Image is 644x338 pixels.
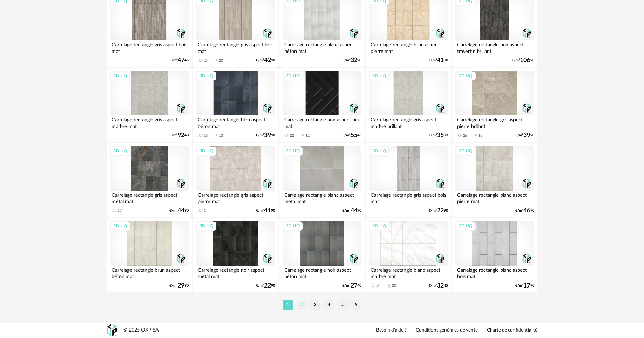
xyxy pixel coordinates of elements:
div: Carrelage rectangle gris aspect métal mat [110,191,189,204]
div: €/m² 90 [429,58,448,63]
a: 3D HQ Carrelage rectangle blanc aspect pierre mat €/m²4690 [452,143,537,217]
div: 18 [204,133,208,138]
li: 9 [351,300,361,310]
a: Charte de confidentialité [487,327,537,334]
div: 13 [219,133,223,138]
a: Besoin d'aide ? [376,327,407,334]
span: 22 [437,208,444,213]
div: 3D HQ [369,72,389,80]
span: 32 [351,58,357,63]
span: Download icon [387,283,392,289]
div: Carrelage rectangle gris aspect marbre mat [110,115,189,129]
div: Carrelage rectangle gris aspect bois mat [110,40,189,54]
div: €/m² 90 [512,58,534,63]
a: 3D HQ Carrelage rectangle gris aspect pierre brillant 26 Download icon 13 €/m²3990 [452,68,537,142]
a: 3D HQ Carrelage rectangle blanc aspect métal mat €/m²4490 [279,143,364,217]
a: 3D HQ Carrelage rectangle noir aspect uni mat 22 Download icon 12 €/m²5546 [279,68,364,142]
img: OXP [107,324,117,336]
a: 3D HQ Carrelage rectangle noir aspect béton mat €/m²2740 [279,218,364,292]
span: 39 [264,133,271,138]
a: Conditions générales de vente [416,327,478,334]
div: 17 [118,208,122,213]
div: 26 [463,133,467,138]
a: 3D HQ Carrelage rectangle blanc aspect bois mat €/m²1790 [452,218,537,292]
li: 3 [310,300,320,310]
div: 3D HQ [196,72,216,80]
div: Carrelage rectangle brun aspect pierre mat [369,40,448,54]
div: 3D HQ [369,147,389,156]
span: 22 [264,283,271,288]
div: €/m² 90 [256,133,275,138]
div: Carrelage rectangle gris aspect bois mat [369,191,448,204]
div: Carrelage rectangle blanc aspect béton mat [283,40,361,54]
div: €/m² 90 [342,58,361,63]
div: 3D HQ [283,222,303,231]
a: 3D HQ Carrelage rectangle bleu aspect béton mat 18 Download icon 13 €/m²3990 [193,68,278,142]
div: 3D HQ [283,147,303,156]
div: €/m² 40 [342,283,361,288]
span: 44 [351,208,357,213]
span: 47 [178,58,184,63]
span: 27 [351,283,357,288]
div: 14 [204,208,208,213]
div: 3D HQ [110,147,130,156]
div: Carrelage rectangle gris aspect pierre brillant [455,115,534,129]
div: €/m² 90 [429,208,448,213]
div: 3D HQ [369,222,389,231]
span: 17 [523,283,530,288]
div: €/m² 90 [256,58,275,63]
span: 44 [178,208,184,213]
a: 3D HQ Carrelage rectangle gris aspect bois mat €/m²2290 [366,143,451,217]
div: Carrelage rectangle brun aspect béton mat [110,266,189,279]
div: Carrelage rectangle noir aspect béton mat [283,266,361,279]
div: Carrelage rectangle blanc aspect bois mat [455,266,534,279]
span: 46 [523,208,530,213]
li: 4 [324,300,334,310]
div: Carrelage rectangle gris aspect marbre brillant [369,115,448,129]
span: 41 [437,58,444,63]
div: Carrelage rectangle noir aspect travertin brillant [455,40,534,54]
div: Carrelage rectangle blanc aspect pierre mat [455,191,534,204]
span: 92 [178,133,184,138]
div: 34 [376,283,381,288]
div: Carrelage rectangle bleu aspect béton mat [196,115,275,129]
div: €/m² 90 [169,283,189,288]
a: 3D HQ Carrelage rectangle brun aspect béton mat €/m²2990 [107,218,192,292]
div: €/m² 90 [342,208,361,213]
div: €/m² 90 [515,133,534,138]
a: 3D HQ Carrelage rectangle gris aspect pierre mat 14 €/m²4190 [193,143,278,217]
div: €/m² 46 [342,133,361,138]
div: 3D HQ [110,72,130,80]
span: 106 [520,58,530,63]
span: 55 [351,133,357,138]
li: 1 [283,300,293,310]
div: 13 [478,133,482,138]
div: Carrelage rectangle blanc aspect métal mat [283,191,361,204]
div: €/m² 90 [515,283,534,288]
div: Carrelage rectangle gris aspect bois mat [196,40,275,54]
div: 12 [305,133,310,138]
span: 29 [178,283,184,288]
div: Carrelage rectangle blanc aspect marbre mat [369,266,448,279]
span: Download icon [214,133,219,138]
span: Download icon [214,58,219,63]
div: 3D HQ [456,222,476,231]
div: Carrelage rectangle noir aspect métal mat [196,266,275,279]
div: €/m² 90 [256,283,275,288]
div: 22 [290,133,294,138]
span: 41 [264,208,271,213]
div: 20 [392,283,396,288]
div: 3D HQ [110,222,130,231]
div: © 2025 OXP SA [123,327,159,334]
div: €/m² 90 [169,208,189,213]
span: Download icon [473,133,478,138]
a: 3D HQ Carrelage rectangle noir aspect métal mat €/m²2290 [193,218,278,292]
span: Download icon [300,133,305,138]
div: 3D HQ [196,222,216,231]
a: 3D HQ Carrelage rectangle gris aspect marbre brillant €/m²3593 [366,68,451,142]
div: 3D HQ [456,147,476,156]
div: €/m² 40 [169,133,189,138]
a: 3D HQ Carrelage rectangle gris aspect métal mat 17 €/m²4490 [107,143,192,217]
div: €/m² 45 [429,283,448,288]
div: €/m² 93 [429,133,448,138]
